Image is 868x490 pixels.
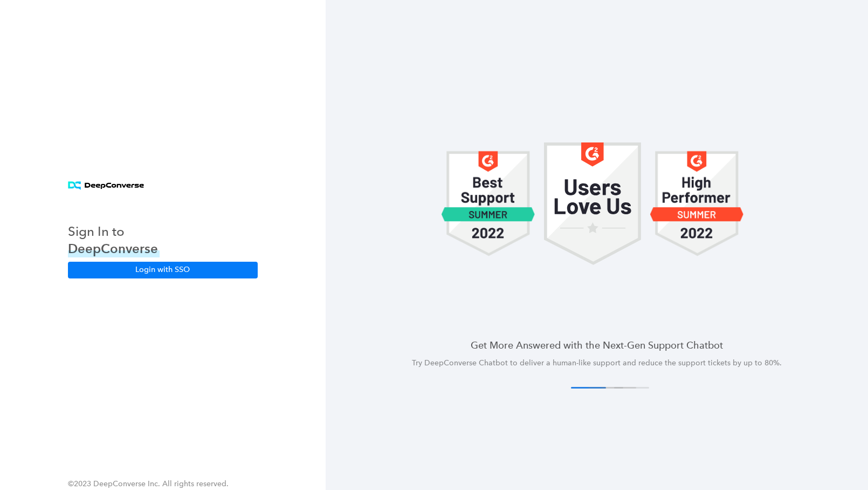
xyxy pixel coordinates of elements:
img: carousel 1 [441,142,535,265]
span: Try DeepConverse Chatbot to deliver a human-like support and reduce the support tickets by up to ... [412,358,782,367]
h3: DeepConverse [68,240,160,257]
button: 3 [601,387,636,389]
img: carousel 1 [544,142,641,265]
img: carousel 1 [650,142,744,265]
button: Login with SSO [68,262,258,278]
h3: Sign In to [68,223,160,240]
h4: Get More Answered with the Next-Gen Support Chatbot [352,338,842,352]
img: horizontal logo [68,181,144,190]
span: ©2023 DeepConverse Inc. All rights reserved. [68,479,229,488]
button: 4 [614,387,649,389]
button: 2 [588,387,623,389]
button: 1 [571,387,606,389]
